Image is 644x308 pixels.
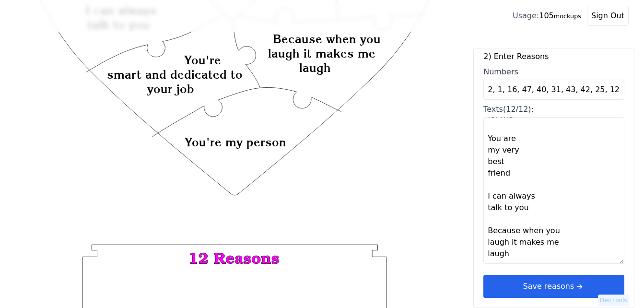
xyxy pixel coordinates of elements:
[554,12,581,20] small: mockups
[147,82,194,96] text: your job
[107,67,243,82] text: smart and dedicated to
[574,281,585,292] svg: arrow right short
[483,275,624,298] button: Save reasonsarrow right short
[184,53,221,67] text: You're
[273,32,381,46] text: Because when you
[483,117,624,264] textarea: Texts(12/12):
[513,10,581,22] div: 105
[299,60,331,75] text: laugh
[587,6,629,26] button: Sign Out
[185,135,286,149] text: You're my person
[483,51,624,62] label: 2) Enter Reasons
[483,80,624,100] input: Numbers
[483,104,624,115] div: Texts
[513,11,539,20] span: Usage:
[268,46,375,60] text: laugh it makes me
[598,295,629,306] button: Dev tools
[503,105,534,114] span: (12/12):
[483,66,624,78] div: Numbers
